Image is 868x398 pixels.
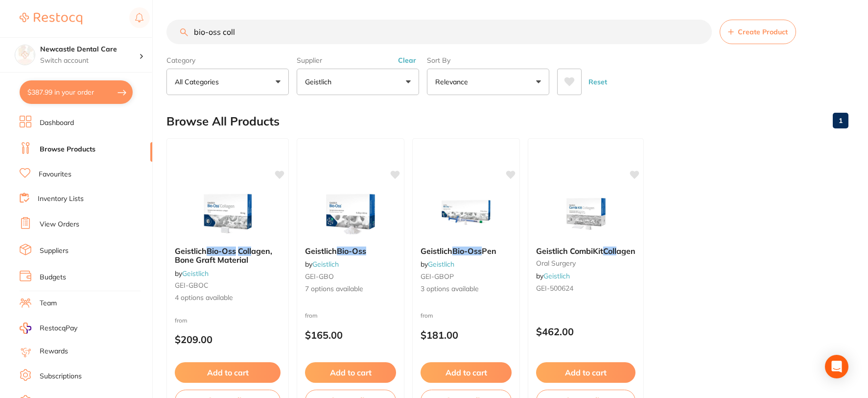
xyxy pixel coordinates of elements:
[20,323,77,334] a: RestocqPay
[428,260,454,269] a: Geistlich
[40,45,139,54] h4: Newcastle Dental Care
[175,246,207,256] span: Geistlich
[182,269,209,278] a: Geistlich
[40,145,95,154] a: Browse Products
[536,259,635,267] small: oral surgery
[40,56,139,66] p: Switch account
[166,69,289,95] button: All Categories
[40,273,66,282] a: Budgets
[536,247,635,255] b: Geistlich CombiKit Collagen
[421,329,512,341] p: $181.00
[720,20,796,44] button: Create Product
[20,7,82,30] a: Restocq Logo
[337,246,366,256] em: Bio-Oss
[175,246,272,265] span: agen, Bone Graft Material
[616,246,635,256] span: agen
[20,13,82,25] img: Restocq Logo
[207,246,236,256] em: Bio-Oss
[536,272,570,280] span: by
[305,260,339,269] span: by
[196,190,259,239] img: Geistlich Bio-Oss Collagen, Bone Graft Material
[312,260,339,269] a: Geistlich
[166,115,280,128] h2: Browse All Products
[435,77,472,87] p: Relevance
[40,347,68,356] a: Rewards
[305,77,335,87] p: Geistlich
[175,269,209,278] span: by
[305,272,334,281] span: GEI-GBO
[586,69,610,95] button: Reset
[554,190,618,239] img: Geistlich CombiKit Collagen
[40,372,82,381] a: Subscriptions
[421,312,433,319] span: from
[39,170,71,179] a: Favourites
[421,246,452,256] span: Geistlich
[40,246,69,256] a: Suppliers
[434,190,498,239] img: Geistlich Bio-Oss Pen
[20,80,133,104] button: $387.99 in your order
[536,246,603,256] span: Geistlich CombiKit
[536,362,635,383] button: Add to cart
[175,334,281,345] p: $209.00
[319,190,382,239] img: Geistlich Bio-Oss
[305,312,318,319] span: from
[166,20,712,44] input: Search Products
[20,323,31,334] img: RestocqPay
[543,272,570,280] a: Geistlich
[421,362,512,383] button: Add to cart
[40,220,79,229] a: View Orders
[175,317,188,324] span: from
[395,56,419,65] button: Clear
[305,329,396,341] p: $165.00
[482,246,496,256] span: Pen
[421,272,454,281] span: GEI-GBOP
[297,69,419,95] button: Geistlich
[40,323,77,333] span: RestocqPay
[238,246,251,256] em: Coll
[452,246,482,256] em: Bio-Oss
[536,326,635,337] p: $462.00
[175,247,281,265] b: Geistlich Bio-Oss Collagen, Bone Graft Material
[175,281,209,290] span: GEI-GBOC
[38,194,84,204] a: Inventory Lists
[40,118,74,128] a: Dashboard
[175,362,281,383] button: Add to cart
[536,284,573,293] span: GEI-500624
[421,260,454,269] span: by
[825,355,848,378] div: Open Intercom Messenger
[305,246,337,256] span: Geistlich
[421,284,512,294] span: 3 options available
[175,77,223,87] p: All Categories
[427,69,549,95] button: Relevance
[738,28,788,36] span: Create Product
[166,56,289,65] label: Category
[305,247,396,255] b: Geistlich Bio-Oss
[40,298,57,308] a: Team
[603,246,616,256] em: Coll
[305,362,396,383] button: Add to cart
[305,284,396,294] span: 7 options available
[15,45,35,65] img: Newcastle Dental Care
[427,56,549,65] label: Sort By
[297,56,419,65] label: Supplier
[421,247,512,255] b: Geistlich Bio-Oss Pen
[833,111,848,130] a: 1
[175,293,281,303] span: 4 options available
